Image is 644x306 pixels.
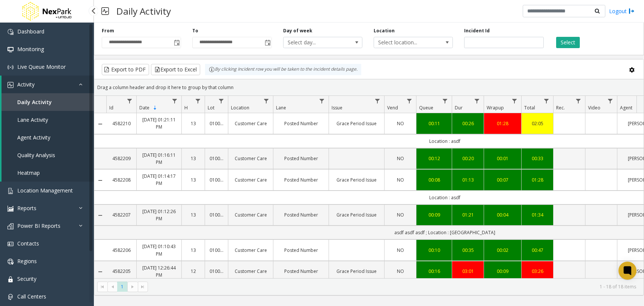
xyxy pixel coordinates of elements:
a: 03:26 [526,268,549,275]
img: logout [629,7,635,15]
a: Grace Period Issue [333,211,380,218]
div: 00:10 [421,247,447,254]
button: Select [556,37,580,48]
span: Wrapup [487,105,504,111]
label: Incident Id [464,27,490,34]
a: 00:47 [526,247,549,254]
img: 'icon' [8,259,14,265]
span: Select location... [374,37,437,48]
span: H [184,105,188,111]
a: 01:21 [457,211,479,218]
span: Total [524,105,535,111]
label: Day of week [283,27,312,34]
span: Dashboard [17,28,44,35]
a: Issue Filter Menu [373,96,383,106]
a: [DATE] 12:26:44 PM [141,264,177,279]
span: Queue [419,105,433,111]
span: Sortable [152,105,158,111]
a: Dur Filter Menu [472,96,482,106]
a: Customer Care [233,120,268,127]
span: Lot [208,105,214,111]
div: 00:02 [489,247,517,254]
span: Dur [455,105,463,111]
a: 01:28 [526,176,549,183]
a: 4582205 [111,268,132,275]
span: Daily Activity [17,98,52,106]
span: Activity [17,81,35,88]
div: 01:34 [526,211,549,218]
a: [DATE] 01:21:11 PM [141,116,177,130]
a: 00:33 [526,155,549,162]
a: NO [389,155,412,162]
a: Vend Filter Menu [404,96,415,106]
a: Collapse Details [94,177,106,183]
a: 00:20 [457,155,479,162]
span: Quality Analysis [17,151,55,159]
a: 4582208 [111,176,132,183]
a: Collapse Details [94,269,106,275]
a: 13 [186,211,200,218]
a: 03:01 [457,268,479,275]
button: Export to Excel [151,64,200,75]
span: NO [397,177,404,183]
span: Location Management [17,187,73,194]
img: 'icon' [8,64,14,70]
img: pageIcon [101,2,109,20]
a: Activity [2,76,94,93]
a: Customer Care [233,268,268,275]
a: NO [389,176,412,183]
a: Total Filter Menu [541,96,552,106]
span: Reports [17,205,36,212]
img: 'icon' [8,241,14,247]
a: 12 [186,268,200,275]
img: 'icon' [8,29,14,35]
a: Posted Number [278,211,324,218]
a: [DATE] 01:14:17 PM [141,173,177,187]
a: 00:04 [489,211,517,218]
span: Toggle popup [172,37,181,48]
a: 010016 [210,155,223,162]
a: Video Filter Menu [605,96,615,106]
a: Wrapup Filter Menu [510,96,520,106]
a: 00:07 [489,176,517,183]
div: 00:35 [457,247,479,254]
a: [DATE] 01:10:43 PM [141,243,177,257]
a: 13 [186,247,200,254]
img: 'icon' [8,223,14,229]
div: 00:09 [421,211,447,218]
img: 'icon' [8,47,14,53]
a: Customer Care [233,247,268,254]
a: Heatmap [2,164,94,182]
a: H Filter Menu [193,96,203,106]
a: 4582210 [111,120,132,127]
span: NO [397,120,404,127]
a: 13 [186,120,200,127]
a: 01:13 [457,176,479,183]
a: Location Filter Menu [261,96,271,106]
a: Logout [609,7,635,15]
a: 00:12 [421,155,447,162]
a: 02:05 [526,120,549,127]
a: 00:09 [489,268,517,275]
span: Id [109,105,113,111]
span: Call Centers [17,293,46,300]
span: Security [17,275,36,282]
a: Customer Care [233,176,268,183]
span: Issue [332,105,342,111]
img: 'icon' [8,188,14,194]
a: 010016 [210,268,223,275]
a: Grace Period Issue [333,268,380,275]
span: Regions [17,258,37,265]
a: 01:28 [489,120,517,127]
a: Posted Number [278,247,324,254]
a: NO [389,211,412,218]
